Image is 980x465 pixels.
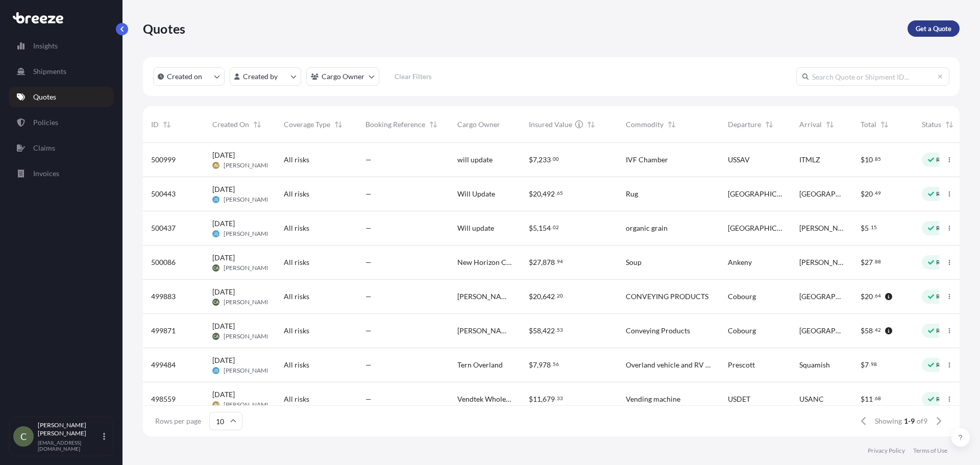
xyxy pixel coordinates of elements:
span: USSAV [728,155,750,165]
a: Get a Quote [908,20,960,37]
span: Ankeny [728,257,752,267]
span: [PERSON_NAME] [224,161,272,169]
button: createdBy Filter options [230,67,301,86]
span: 10 [865,156,873,163]
p: Ready [936,361,953,369]
span: [GEOGRAPHIC_DATA] [728,223,783,233]
span: 679 [543,396,555,403]
p: Invoices [33,168,59,179]
span: [DATE] [212,389,235,400]
span: — [365,257,372,267]
span: 422 [543,327,555,334]
span: $ [861,190,865,198]
span: 33 [557,397,563,400]
span: ID [151,119,159,130]
span: 642 [543,293,555,300]
span: Showing [875,416,902,426]
span: Rows per page [155,416,201,426]
span: . [555,328,556,332]
span: 233 [538,156,551,163]
span: Booking Reference [365,119,425,130]
span: 56 [553,362,559,366]
span: $ [529,396,533,403]
span: will update [457,155,493,165]
p: Created on [167,71,202,82]
span: 878 [543,259,555,266]
span: All risks [284,189,309,199]
span: . [551,157,552,161]
span: , [541,190,543,198]
span: . [555,191,556,195]
span: All risks [284,257,309,267]
span: . [551,362,552,366]
button: Sort [251,118,263,131]
span: . [555,294,556,298]
span: [PERSON_NAME] [799,257,844,267]
span: [GEOGRAPHIC_DATA] [799,189,844,199]
p: Policies [33,117,58,128]
span: All risks [284,360,309,370]
span: Insured Value [529,119,572,130]
span: CA [213,331,218,341]
p: Clear Filters [395,71,432,82]
span: All risks [284,223,309,233]
span: 500086 [151,257,176,267]
span: Rug [626,189,638,199]
span: 7 [533,361,537,369]
p: Get a Quote [916,23,951,34]
span: Prescott [728,360,755,370]
span: Status [922,119,941,130]
span: . [873,157,874,161]
button: Sort [332,118,345,131]
span: 85 [875,157,881,161]
span: Squamish [799,360,830,370]
span: CA [213,263,218,273]
span: [PERSON_NAME] [224,264,272,272]
span: , [537,225,538,232]
a: Shipments [9,61,114,82]
span: $ [861,361,865,369]
span: [DATE] [212,321,235,331]
span: Departure [728,119,761,130]
span: 7 [865,361,869,369]
span: Arrival [799,119,822,130]
a: Terms of Use [913,447,947,455]
span: — [365,326,372,336]
span: 98 [871,362,877,366]
span: All risks [284,394,309,404]
span: $ [861,225,865,232]
span: Vendtek Wholesale [457,394,512,404]
span: 53 [557,328,563,332]
p: Created by [243,71,278,82]
span: Soup [626,257,642,267]
span: 65 [557,191,563,195]
span: All risks [284,326,309,336]
span: 20 [533,293,541,300]
a: Insights [9,36,114,56]
span: 498559 [151,394,176,404]
span: 64 [875,294,881,298]
button: Clear Filters [384,68,442,85]
span: 27 [533,259,541,266]
span: . [873,328,874,332]
span: , [541,259,543,266]
span: Cobourg [728,291,756,302]
span: Created On [212,119,249,130]
span: IVF Chamber [626,155,668,165]
a: Privacy Policy [868,447,905,455]
span: . [873,260,874,263]
span: 7 [533,156,537,163]
span: 5 [865,225,869,232]
span: 68 [875,397,881,400]
button: Sort [763,118,775,131]
p: Insights [33,41,58,51]
p: Ready [936,156,953,164]
span: of 9 [917,416,927,426]
span: $ [861,293,865,300]
span: 20 [865,293,873,300]
span: 5 [533,225,537,232]
span: . [551,226,552,229]
span: 500443 [151,189,176,199]
span: 49 [875,191,881,195]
